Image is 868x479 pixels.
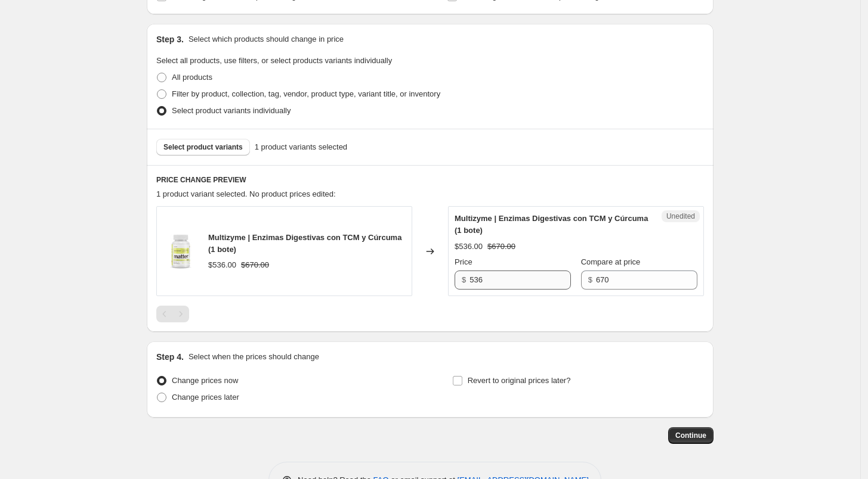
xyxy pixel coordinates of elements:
img: Multizyme_fb735998-8874-44c9-8a5c-770fc60f95c0_80x.webp [163,234,199,269]
span: Select all products, use filters, or select products variants individually [156,56,392,65]
button: Select product variants [156,139,250,155]
h2: Step 4. [156,351,184,363]
button: Continue [668,427,713,444]
span: $ [588,275,592,284]
h6: PRICE CHANGE PREVIEW [156,175,704,185]
span: 1 product variants selected [255,141,347,153]
nav: Pagination [156,306,189,322]
span: Select product variants [163,142,243,152]
span: Filter by product, collection, tag, vendor, product type, variant title, or inventory [172,89,440,98]
span: Unedited [666,211,695,221]
span: $ [462,275,466,284]
p: Select when the prices should change [189,351,319,363]
span: All products [172,73,212,82]
span: Select product variants individually [172,106,291,115]
div: $536.00 [208,259,236,271]
span: Change prices now [172,376,238,385]
h2: Step 3. [156,33,184,45]
p: Select which products should change in price [189,33,344,45]
span: Revert to original prices later? [468,376,571,385]
strike: $670.00 [241,259,269,271]
span: Multizyme | Enzimas Digestivas con TCM y Cúrcuma (1 bote) [208,233,401,254]
div: $536.00 [455,241,483,253]
span: Change prices later [172,393,239,402]
strike: $670.00 [487,241,515,253]
span: Compare at price [581,257,641,266]
span: Multizyme | Enzimas Digestivas con TCM y Cúrcuma (1 bote) [455,214,648,235]
span: Continue [675,431,706,440]
span: Price [455,257,472,266]
span: 1 product variant selected. No product prices edited: [156,189,336,198]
